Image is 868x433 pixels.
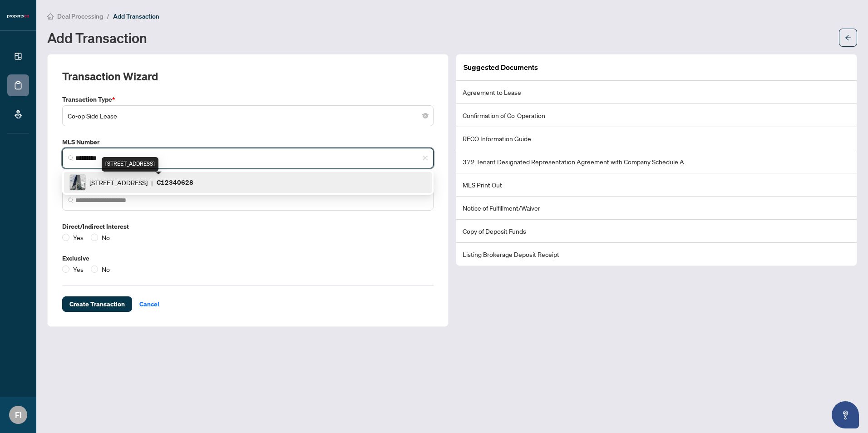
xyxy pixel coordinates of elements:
span: | [151,177,153,187]
label: Transaction Type [62,94,434,104]
h1: Add Transaction [47,30,147,45]
button: Open asap [832,401,859,428]
span: Yes [69,264,87,274]
span: FI [15,408,22,421]
p: C12340628 [157,177,193,187]
li: Agreement to Lease [456,81,857,104]
li: / [107,11,109,21]
button: Cancel [132,296,167,312]
span: No [98,264,113,274]
img: IMG-C12340628_1.jpg [70,175,85,190]
li: Copy of Deposit Funds [456,220,857,243]
span: Add Transaction [113,12,159,20]
span: Co-op Side Lease [68,107,428,124]
li: Listing Brokerage Deposit Receipt [456,243,857,266]
img: search_icon [68,155,74,161]
li: MLS Print Out [456,173,857,197]
li: Notice of Fulfillment/Waiver [456,197,857,220]
span: Deal Processing [57,12,103,20]
article: Suggested Documents [464,62,538,73]
span: Create Transaction [69,297,125,311]
img: logo [7,14,29,19]
span: [STREET_ADDRESS] [89,177,148,187]
span: Cancel [139,297,159,311]
label: Direct/Indirect Interest [62,221,434,231]
li: RECO Information Guide [456,127,857,150]
span: Yes [69,232,87,242]
span: home [47,13,54,20]
li: 372 Tenant Designated Representation Agreement with Company Schedule A [456,150,857,173]
label: Exclusive [62,253,434,263]
span: No [98,232,113,242]
span: close-circle [423,113,428,118]
h2: Transaction Wizard [62,69,158,84]
button: Create Transaction [62,296,132,312]
span: close [423,155,428,161]
img: search_icon [68,197,74,203]
label: MLS Number [62,137,434,147]
li: Confirmation of Co-Operation [456,104,857,127]
span: arrow-left [845,34,851,41]
div: [STREET_ADDRESS] [102,157,158,172]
